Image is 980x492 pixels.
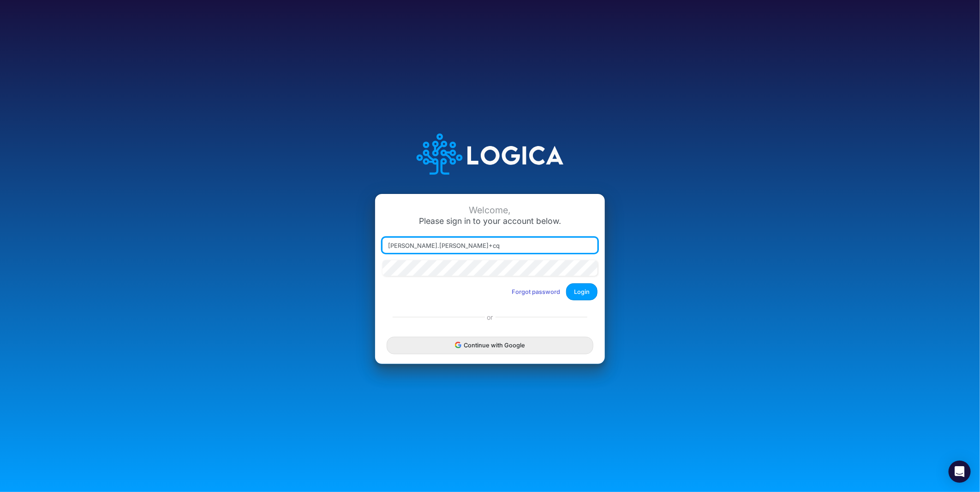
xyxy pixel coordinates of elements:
[419,216,561,226] span: Please sign in to your account below.
[949,461,971,483] div: Open Intercom Messenger
[382,205,598,216] div: Welcome,
[566,283,598,300] button: Login
[387,337,593,354] button: Continue with Google
[506,284,566,299] button: Forgot password
[382,238,598,253] input: Email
